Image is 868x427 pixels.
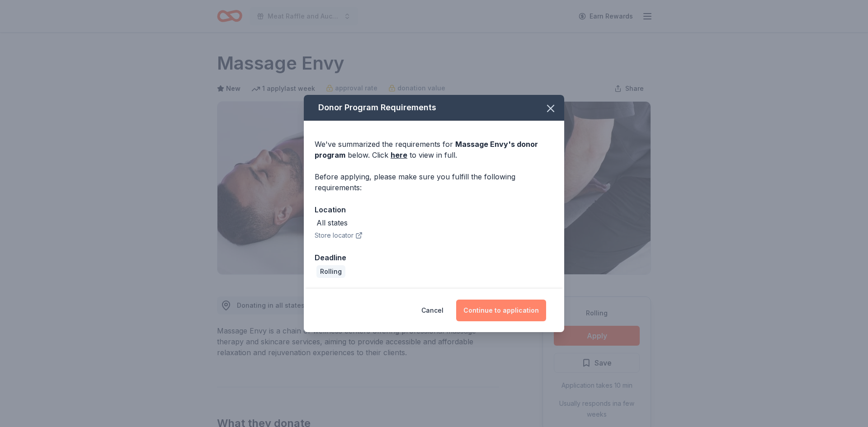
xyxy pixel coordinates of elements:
button: Store locator [315,230,363,241]
a: here [391,150,407,160]
button: Cancel [421,300,443,321]
div: Before applying, please make sure you fulfill the following requirements: [315,171,553,193]
div: Rolling [316,265,345,278]
div: We've summarized the requirements for below. Click to view in full. [315,139,553,160]
div: Donor Program Requirements [304,95,564,121]
div: Location [315,204,553,216]
div: All states [316,217,348,228]
div: Deadline [315,252,553,263]
button: Continue to application [456,300,546,321]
